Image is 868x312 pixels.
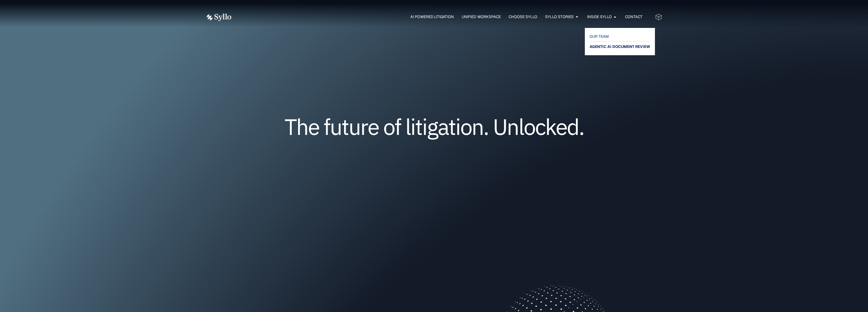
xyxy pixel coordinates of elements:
[545,14,573,20] a: Syllo Stories
[462,14,500,20] a: Unified Workspace
[625,14,642,20] a: Contact
[206,13,232,21] img: white logo
[590,33,650,40] a: OUR TEAM
[508,14,537,20] a: Choose Syllo
[410,14,454,20] a: AI Powered Litigation
[590,43,650,50] a: AGENTIC AI DOCUMENT REVIEW
[590,33,609,40] span: OUR TEAM
[244,14,642,20] div: Menu Toggle
[244,14,642,20] nav: Menu
[587,14,611,20] a: Inside Syllo
[244,116,624,137] h1: The future of litigation. Unlocked.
